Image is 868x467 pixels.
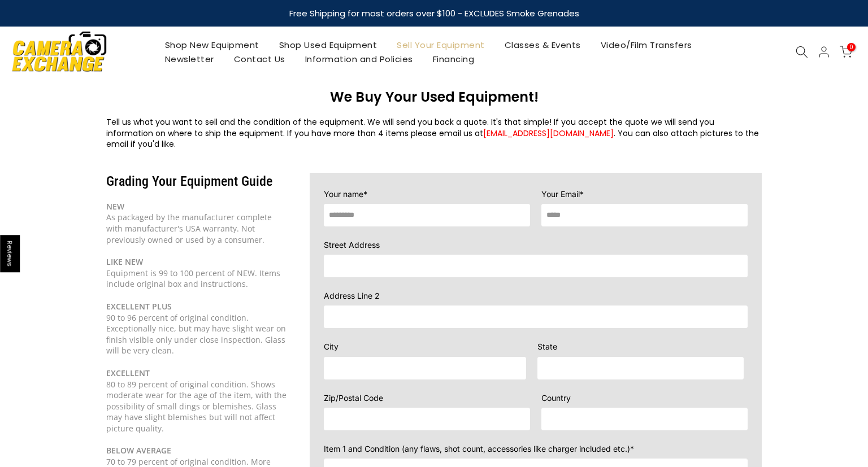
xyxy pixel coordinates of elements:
span: Street Address [324,240,380,250]
div: 80 to 89 percent of original condition. Shows moderate wear for the age of the item, with the pos... [106,379,287,434]
span: City [324,342,338,351]
h3: Grading Your Equipment Guide [106,173,287,190]
b: EXCELLENT PLUS [106,301,172,312]
b: EXCELLENT [106,368,150,378]
div: Tell us what you want to sell and the condition of the equipment. We will send you back a quote. ... [106,117,762,150]
div: Equipment is 99 to 100 percent of NEW. Items include original box and instructions. [106,256,287,290]
h3: We Buy Your Used Equipment! [106,89,762,106]
span: Your name [324,189,363,199]
a: Shop New Equipment [155,38,269,52]
b: NEW [106,201,124,212]
span: Country [541,393,571,403]
span: Item 1 and Condition (any flaws, shot count, accessories like charger included etc.) [324,444,630,453]
a: 0 [840,46,852,58]
a: Video/Film Transfers [591,38,702,52]
a: Contact Us [224,52,295,66]
a: Newsletter [155,52,224,66]
a: Sell Your Equipment [387,38,495,52]
a: Shop Used Equipment [269,38,387,52]
a: Information and Policies [295,52,423,66]
b: LIKE NEW [106,256,143,267]
b: BELOW AVERAGE [106,445,171,456]
span: State [537,342,557,351]
span: Address Line 2 [324,291,380,300]
span: Your Email [541,189,580,199]
span: 0 [847,43,856,51]
a: Financing [423,52,484,66]
a: [EMAIL_ADDRESS][DOMAIN_NAME] [483,128,614,139]
strong: Free Shipping for most orders over $100 - EXCLUDES Smoke Grenades [289,7,579,19]
div: 90 to 96 percent of original condition. Exceptionally nice, but may have slight wear on finish vi... [106,312,287,356]
a: Classes & Events [494,38,591,52]
div: As packaged by the manufacturer complete with manufacturer's USA warranty. Not previously owned o... [106,201,287,245]
span: Zip/Postal Code [324,393,383,403]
